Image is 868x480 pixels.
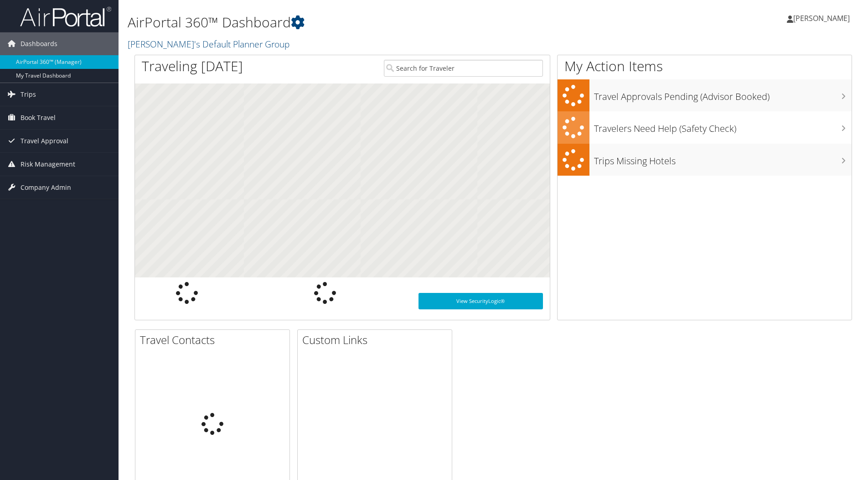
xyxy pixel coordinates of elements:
[302,332,452,348] h2: Custom Links
[418,293,543,309] a: View SecurityLogic®
[594,118,852,135] h3: Travelers Need Help (Safety Check)
[128,13,615,32] h1: AirPortal 360™ Dashboard
[21,83,36,106] span: Trips
[142,57,243,76] h1: Traveling [DATE]
[128,38,292,50] a: [PERSON_NAME]'s Default Planner Group
[594,150,852,167] h3: Trips Missing Hotels
[21,106,56,129] span: Book Travel
[594,86,852,103] h3: Travel Approvals Pending (Advisor Booked)
[21,130,68,152] span: Travel Approval
[558,79,852,112] a: Travel Approvals Pending (Advisor Booked)
[384,60,543,77] input: Search for Traveler
[558,111,852,144] a: Travelers Need Help (Safety Check)
[787,5,859,32] a: [PERSON_NAME]
[21,32,57,55] span: Dashboards
[140,332,289,348] h2: Travel Contacts
[558,57,852,76] h1: My Action Items
[21,176,71,199] span: Company Admin
[558,144,852,176] a: Trips Missing Hotels
[20,6,111,27] img: airportal-logo.png
[793,13,850,23] span: [PERSON_NAME]
[21,153,75,176] span: Risk Management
